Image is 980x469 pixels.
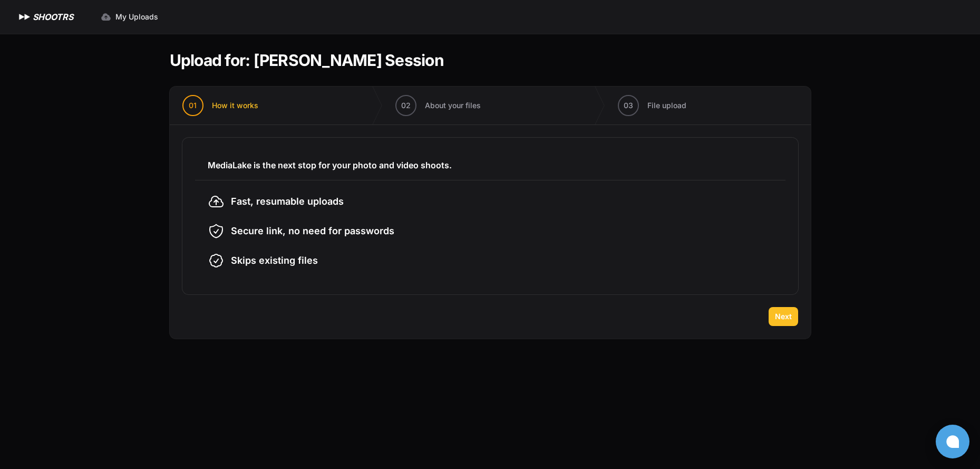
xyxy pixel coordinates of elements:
button: 03 File upload [605,87,699,125]
span: My Uploads [115,12,158,22]
span: Fast, resumable uploads [231,194,344,209]
span: Next [775,311,792,322]
button: 01 How it works [170,87,271,125]
h3: MediaLake is the next stop for your photo and video shoots. [208,159,773,171]
span: Secure link, no need for passwords [231,224,394,238]
button: Next [769,307,798,326]
h1: SHOOTRS [33,11,73,23]
span: How it works [212,100,258,111]
span: 03 [624,100,633,111]
a: SHOOTRS SHOOTRS [17,11,73,23]
img: SHOOTRS [17,11,33,23]
button: 02 About your files [383,87,493,125]
span: File upload [647,100,686,111]
button: Open chat window [936,425,969,458]
span: 02 [401,100,411,111]
a: My Uploads [94,7,164,26]
span: Skips existing files [231,253,318,268]
span: About your files [425,100,481,111]
h1: Upload for: [PERSON_NAME] Session [170,51,444,70]
span: 01 [189,100,197,111]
